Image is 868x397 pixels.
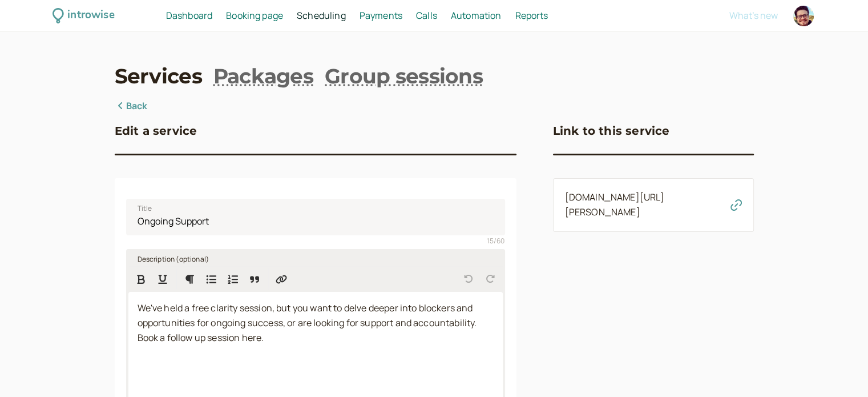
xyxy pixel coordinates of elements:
[244,268,265,289] button: Quote
[729,10,778,21] button: What's new
[515,9,548,22] span: Reports
[792,4,815,28] a: Account
[226,9,283,22] span: Booking page
[67,7,114,25] div: introwise
[179,268,200,289] button: Formatting Options
[213,62,313,90] a: Packages
[115,99,148,114] a: Back
[360,9,402,22] span: Payments
[166,9,212,22] span: Dashboard
[729,9,778,22] span: What's new
[553,122,670,140] h3: Link to this service
[128,252,209,264] label: Description (optional)
[515,9,548,23] a: Reports
[53,7,115,25] a: introwise
[166,9,212,23] a: Dashboard
[416,9,437,23] a: Calls
[138,302,479,344] span: We've held a free clarity session, but you want to delve deeper into blockers and opportunities f...
[226,9,283,23] a: Booking page
[223,268,243,289] button: Numbered List
[451,9,502,23] a: Automation
[480,268,500,289] button: Redo
[458,268,479,289] button: Undo
[325,62,483,90] a: Group sessions
[451,9,502,22] span: Automation
[138,203,152,214] span: Title
[271,268,292,289] button: Insert Link
[565,191,665,218] a: [DOMAIN_NAME][URL][PERSON_NAME]
[297,9,346,22] span: Scheduling
[201,268,221,289] button: Bulleted List
[416,9,437,22] span: Calls
[297,9,346,23] a: Scheduling
[152,268,173,289] button: Format Underline
[115,122,197,140] h3: Edit a service
[131,268,151,289] button: Format Bold
[115,62,202,90] a: Services
[126,199,505,235] input: Title
[360,9,402,23] a: Payments
[811,342,868,397] iframe: Chat Widget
